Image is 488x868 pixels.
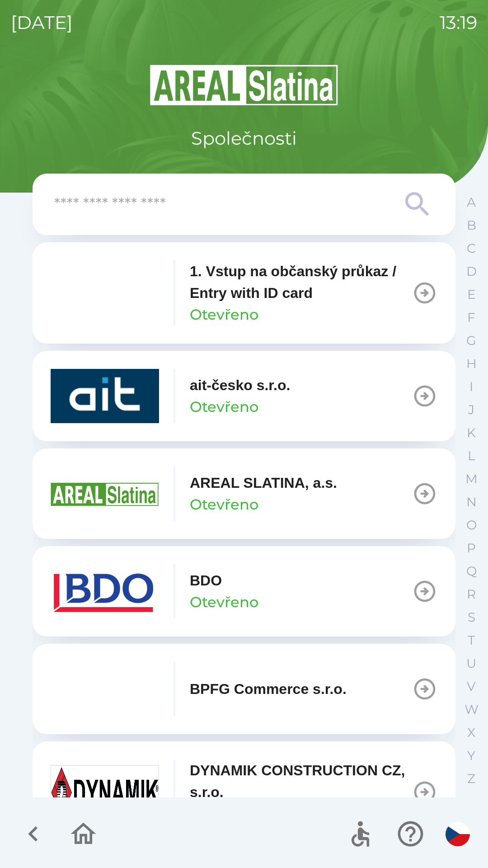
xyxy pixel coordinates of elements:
[190,396,258,418] p: Otevřeno
[467,540,476,556] p: P
[460,744,483,767] button: Y
[467,310,475,325] p: F
[460,467,483,491] button: M
[460,537,483,560] button: P
[33,351,455,441] button: ait-česko s.r.o.Otevřeno
[190,759,412,803] p: DYNAMIK CONSTRUCTION CZ, s.r.o.
[460,560,483,583] button: Q
[460,767,483,790] button: Z
[460,675,483,698] button: V
[191,125,297,152] p: Společnosti
[460,260,483,283] button: D
[460,583,483,606] button: R
[190,374,290,396] p: ait-česko s.r.o.
[467,425,476,441] p: K
[460,398,483,421] button: J
[466,264,477,279] p: D
[467,586,476,602] p: R
[33,741,455,843] button: DYNAMIK CONSTRUCTION CZ, s.r.o.Otevřeno
[460,283,483,306] button: E
[190,304,258,325] p: Otevřeno
[460,606,483,629] button: S
[460,514,483,537] button: O
[460,652,483,675] button: U
[51,369,159,423] img: 40b5cfbb-27b1-4737-80dc-99d800fbabba.png
[460,491,483,514] button: N
[467,194,476,210] p: A
[460,444,483,467] button: L
[469,379,473,395] p: I
[446,822,470,846] img: cs flag
[465,702,479,717] p: W
[467,725,475,741] p: X
[466,356,477,372] p: H
[460,237,483,260] button: C
[11,9,73,36] p: [DATE]
[460,375,483,398] button: I
[33,242,455,344] button: 1. Vstup na občanský průkaz / Entry with ID cardOtevřeno
[465,471,478,487] p: M
[460,721,483,744] button: X
[51,266,159,320] img: 93ea42ec-2d1b-4d6e-8f8a-bdbb4610bcc3.png
[190,570,222,591] p: BDO
[467,287,476,302] p: E
[51,765,159,819] img: 9aa1c191-0426-4a03-845b-4981a011e109.jpeg
[33,448,455,539] button: AREAL SLATINA, a.s.Otevřeno
[467,217,476,233] p: B
[466,517,477,533] p: O
[460,698,483,721] button: W
[466,563,477,579] p: Q
[33,546,455,637] button: BDOOtevřeno
[190,591,258,613] p: Otevřeno
[190,494,258,515] p: Otevřeno
[460,191,483,214] button: A
[468,609,475,625] p: S
[467,241,476,256] p: C
[440,9,477,36] p: 13:19
[460,329,483,352] button: G
[468,402,474,418] p: J
[460,421,483,444] button: K
[33,63,455,107] img: Logo
[51,467,159,521] img: aad3f322-fb90-43a2-be23-5ead3ef36ce5.png
[466,494,477,510] p: N
[460,214,483,237] button: B
[460,352,483,375] button: H
[190,260,412,304] p: 1. Vstup na občanský průkaz / Entry with ID card
[51,662,159,716] img: f3b1b367-54a7-43c8-9d7e-84e812667233.png
[468,632,475,648] p: T
[468,448,475,464] p: L
[466,656,476,671] p: U
[190,678,347,700] p: BPFG Commerce s.r.o.
[460,629,483,652] button: T
[467,679,476,694] p: V
[190,472,337,494] p: AREAL SLATINA, a.s.
[467,771,475,787] p: Z
[51,564,159,618] img: ae7449ef-04f1-48ed-85b5-e61960c78b50.png
[466,333,476,349] p: G
[33,644,455,734] button: BPFG Commerce s.r.o.
[460,306,483,329] button: F
[467,748,475,764] p: Y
